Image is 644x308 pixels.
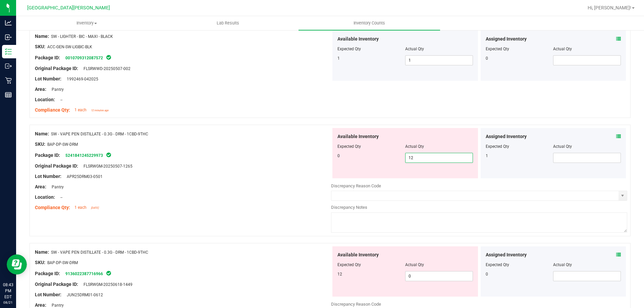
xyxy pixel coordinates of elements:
[619,191,627,200] span: select
[35,55,60,60] span: Package ID:
[3,300,13,305] p: 08/21
[47,45,92,49] span: ACC-GEN-SW-LIGBIC-BLK
[5,34,12,41] inline-svg: Inbound
[51,132,148,136] span: SW - VAPE PEN DISTILLATE - 0.3G - DRM - 1CBD-9THC
[57,98,62,102] span: --
[35,174,61,179] span: Lot Number:
[35,205,70,210] span: Compliance Qty:
[80,282,132,287] span: FLSRWGM-20250618-1449
[35,131,49,136] span: Name:
[5,77,12,84] inline-svg: Retail
[486,36,527,43] span: Assigned Inventory
[65,56,103,60] a: 0010709312087572
[35,194,55,200] span: Location:
[35,184,46,189] span: Area:
[35,76,61,81] span: Lot Number:
[35,302,46,308] span: Area:
[7,254,27,274] iframe: Resource center
[106,270,112,276] span: In Sync
[35,141,45,147] span: SKU:
[486,251,527,258] span: Assigned Inventory
[51,34,113,39] span: SW - LIGHTER - BIC - MAXI - BLACK
[35,260,45,265] span: SKU:
[47,260,78,265] span: BAP-DP-SW-DRM
[47,142,78,147] span: BAP-DP-SW-DRM
[35,271,60,276] span: Package ID:
[63,293,103,297] span: JUN25DRM01-0612
[486,143,553,149] div: Expected Qty
[486,271,553,277] div: 0
[337,133,379,140] span: Available Inventory
[5,48,12,55] inline-svg: Inventory
[80,164,132,169] span: FLSRWGM-20250507-1265
[5,19,12,26] inline-svg: Analytics
[65,271,103,276] a: 9136022387716966
[35,292,61,297] span: Lot Number:
[588,5,631,10] span: Hi, [PERSON_NAME]!
[337,47,361,51] span: Expected Qty
[91,206,99,209] span: [DATE]
[344,20,394,26] span: Inventory Counts
[337,36,379,43] span: Available Inventory
[91,109,109,112] span: 12 minutes ago
[63,174,103,179] span: APR25DRM03-0501
[35,163,78,169] span: Original Package ID:
[331,204,627,211] div: Discrepancy Notes
[5,63,12,69] inline-svg: Outbound
[299,16,440,30] a: Inventory Counts
[16,16,157,30] a: Inventory
[35,34,49,39] span: Name:
[35,249,49,255] span: Name:
[57,195,62,200] span: --
[553,143,621,149] div: Actual Qty
[486,46,553,52] div: Expected Qty
[35,107,70,113] span: Compliance Qty:
[48,303,64,308] span: Pantry
[106,54,112,61] span: In Sync
[208,20,248,26] span: Lab Results
[48,185,64,189] span: Pantry
[337,251,379,258] span: Available Inventory
[405,144,424,149] span: Actual Qty
[157,16,299,30] a: Lab Results
[74,205,87,210] span: 1 each
[337,262,361,267] span: Expected Qty
[405,262,424,267] span: Actual Qty
[486,153,553,159] div: 1
[35,86,46,92] span: Area:
[553,46,621,52] div: Actual Qty
[74,108,87,112] span: 1 each
[337,56,340,61] span: 1
[405,47,424,51] span: Actual Qty
[5,91,12,98] inline-svg: Reports
[486,262,553,268] div: Expected Qty
[337,272,342,276] span: 12
[51,250,148,255] span: SW - VAPE PEN DISTILLATE - 0.3G - DRM - 1CBD-9THC
[35,44,45,49] span: SKU:
[337,153,340,158] span: 0
[27,5,110,11] span: [GEOGRAPHIC_DATA][PERSON_NAME]
[3,282,13,300] p: 08:43 PM EDT
[35,97,55,102] span: Location:
[486,55,553,61] div: 0
[406,271,473,281] input: 0
[553,262,621,268] div: Actual Qty
[406,56,473,65] input: 1
[337,144,361,149] span: Expected Qty
[486,133,527,140] span: Assigned Inventory
[16,20,157,26] span: Inventory
[63,77,98,81] span: 1992469-042025
[331,183,381,188] span: Discrepancy Reason Code
[35,282,78,287] span: Original Package ID:
[331,302,381,307] span: Discrepancy Reason Code
[106,151,112,158] span: In Sync
[35,66,78,71] span: Original Package ID:
[65,153,103,158] a: 5241841245229973
[48,87,64,92] span: Pantry
[35,152,60,158] span: Package ID:
[80,66,130,71] span: FLSRWWD-20250507-002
